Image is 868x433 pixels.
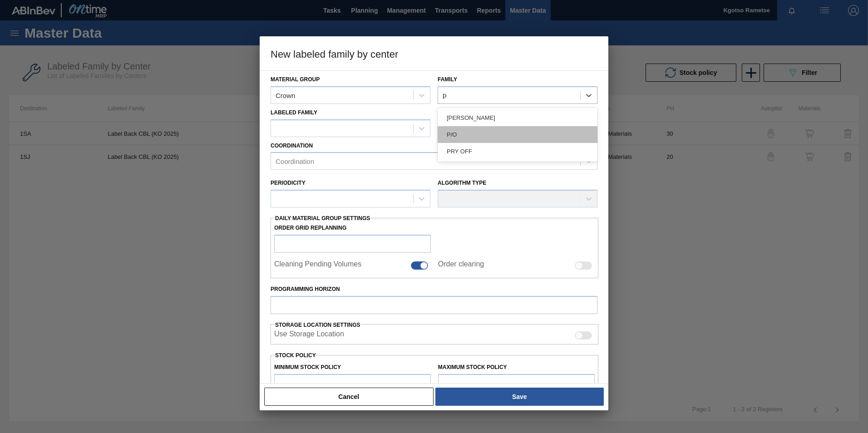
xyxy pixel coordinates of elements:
label: Labeled Family [271,109,317,116]
div: [PERSON_NAME] [438,109,597,126]
button: Cancel [264,388,434,406]
span: Daily Material Group Settings [275,215,370,221]
h3: New labeled family by center [260,36,608,71]
label: Maximum Stock Policy [438,364,507,370]
label: When enabled, the system will display stocks from different storage locations. [274,330,344,341]
div: PRY OFF [438,143,597,160]
div: P/O [438,126,597,143]
div: Crown [276,91,295,99]
label: Cleaning Pending Volumes [274,260,361,271]
label: Order clearing [438,260,484,271]
label: Algorithm Type [438,180,486,186]
label: Order Grid Replanning [274,221,431,235]
label: Stock Policy [275,352,316,359]
button: Save [435,388,604,406]
label: Programming Horizon [271,283,597,296]
div: Coordination [276,157,314,165]
label: Family [438,76,457,83]
span: Storage Location Settings [275,322,360,328]
label: Coordination [271,143,313,149]
label: Minimum Stock Policy [274,364,341,370]
label: Periodicity [271,180,306,186]
label: Material Group [271,76,320,83]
